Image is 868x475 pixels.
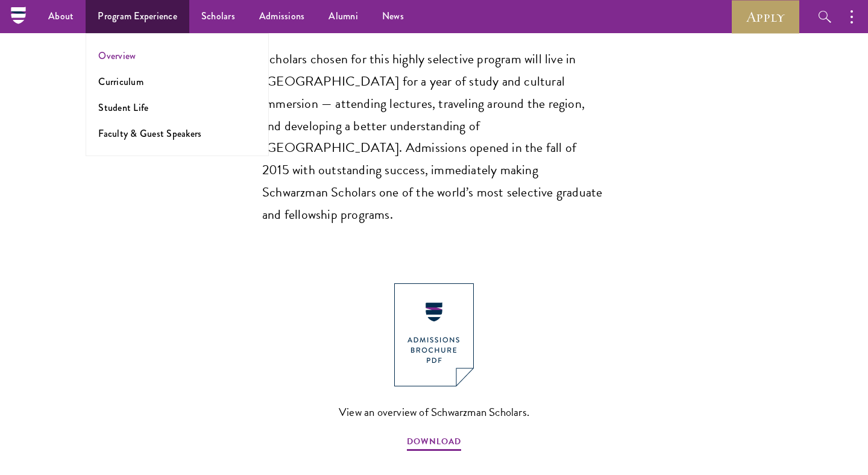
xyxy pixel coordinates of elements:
a: Curriculum [98,75,143,89]
span: DOWNLOAD [407,434,461,453]
p: Scholars chosen for this highly selective program will live in [GEOGRAPHIC_DATA] for a year of st... [262,48,606,227]
span: View an overview of Schwarzman Scholars. [339,402,529,422]
a: View an overview of Schwarzman Scholars. DOWNLOAD [339,283,529,453]
a: Student Life [98,101,148,115]
a: Overview [98,49,136,63]
a: Faculty & Guest Speakers [98,127,201,140]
